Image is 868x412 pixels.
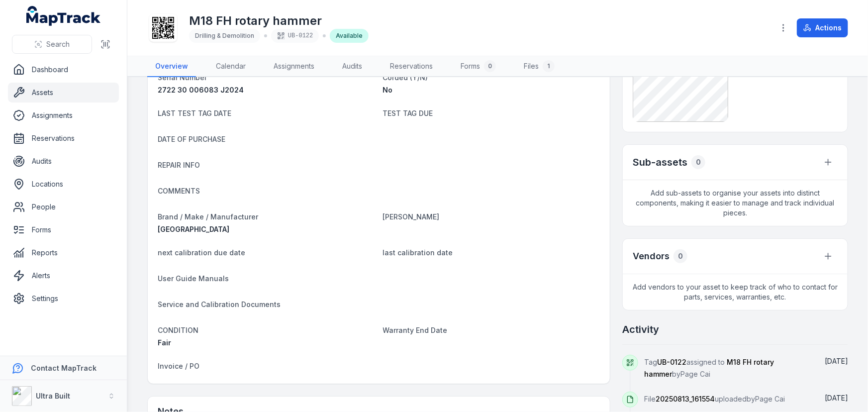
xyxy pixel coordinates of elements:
[633,249,670,263] h3: Vendors
[158,362,199,370] span: Invoice / PO
[383,248,453,257] span: last calibration date
[271,29,319,43] div: UB-0122
[158,161,200,169] span: REPAIR INFO
[623,180,848,226] span: Add sub-assets to organise your assets into distinct components, making it easier to manage and t...
[543,60,555,72] div: 1
[158,135,225,143] span: DATE OF PURCHASE
[657,358,686,366] span: UB-0122
[644,358,774,378] span: M18 FH rotary hammer
[8,128,119,148] a: Reservations
[330,29,369,43] div: Available
[208,56,254,77] a: Calendar
[516,56,563,77] a: Files1
[46,39,70,49] span: Search
[8,243,119,263] a: Reports
[158,300,281,309] span: Service and Calibration Documents
[8,266,119,286] a: Alerts
[195,32,254,39] span: Drilling & Demolition
[797,18,848,37] button: Actions
[383,109,433,117] span: TEST TAG DUE
[158,274,229,283] span: User Guide Manuals
[158,225,229,233] span: [GEOGRAPHIC_DATA]
[158,86,244,94] span: 2722 30 006083 J2024
[26,6,101,26] a: MapTrack
[147,56,196,77] a: Overview
[656,395,715,403] span: 20250813_161554
[31,364,96,372] strong: Contact MapTrack
[633,155,687,169] h2: Sub-assets
[8,105,119,125] a: Assignments
[334,56,370,77] a: Audits
[383,86,393,94] span: No
[158,187,200,195] span: COMMENTS
[825,394,848,402] time: 13/08/2025, 4:16:27 pm
[158,73,207,82] span: Serial Number
[8,197,119,217] a: People
[383,73,428,82] span: Corded (Y/N)
[644,395,785,403] span: File uploaded by Page Cai
[158,338,171,347] span: Fair
[383,212,440,221] span: [PERSON_NAME]
[484,60,496,72] div: 0
[825,357,848,365] time: 13/08/2025, 4:16:42 pm
[622,322,659,336] h2: Activity
[158,326,198,334] span: CONDITION
[825,394,848,402] span: [DATE]
[189,13,369,29] h1: M18 FH rotary hammer
[691,155,705,169] div: 0
[12,35,92,54] button: Search
[8,220,119,240] a: Forms
[36,392,70,400] strong: Ultra Built
[674,249,687,263] div: 0
[158,212,258,221] span: Brand / Make / Manufacturer
[8,151,119,171] a: Audits
[158,109,231,117] span: LAST TEST TAG DATE
[266,56,322,77] a: Assignments
[158,248,245,257] span: next calibration due date
[453,56,504,77] a: Forms0
[8,83,119,103] a: Assets
[8,60,119,80] a: Dashboard
[8,174,119,194] a: Locations
[644,358,774,378] span: Tag assigned to by Page Cai
[623,274,848,310] span: Add vendors to your asset to keep track of who to contact for parts, services, warranties, etc.
[825,357,848,365] span: [DATE]
[382,56,441,77] a: Reservations
[383,326,448,334] span: Warranty End Date
[8,289,119,309] a: Settings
